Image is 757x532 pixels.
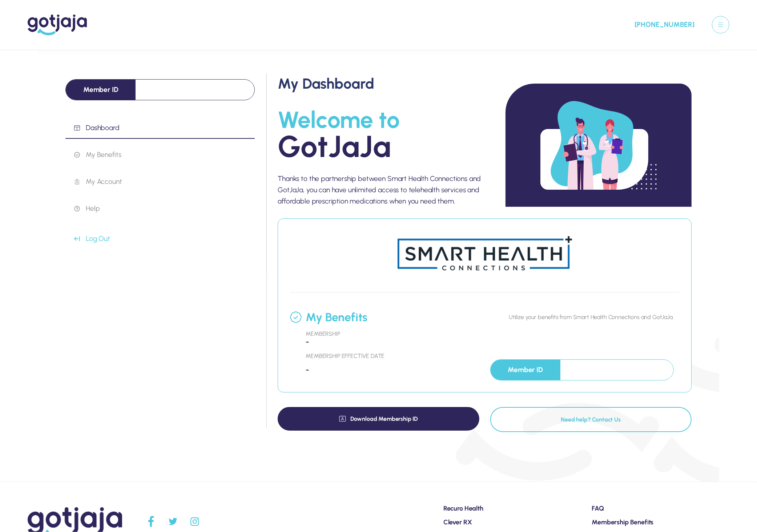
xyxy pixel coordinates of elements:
[66,80,136,100] p: Member ID
[278,173,484,207] p: Thanks to the partnership between Smart Health Connections and GotJaJa, you can have unlimited ac...
[443,504,483,512] span: Recuro Health
[490,407,692,432] a: Need help? Contact Us
[74,124,255,132] p: Dashboard
[295,330,673,337] p: Membership
[74,150,255,159] p: My Benefits
[630,19,694,31] a: [PHONE_NUMBER]
[398,236,572,270] img: Smart Health
[295,352,673,359] p: Membership Effective Date
[295,337,544,347] h2: -
[65,150,255,166] a: My Benefits
[443,505,483,512] a: Recuro Health
[350,416,418,422] p: Download Membership ID
[561,416,621,423] p: Need help? Contact Us
[443,519,472,526] a: Clever RX
[592,518,653,526] span: Membership Benefits
[295,310,479,325] a: My Benefits
[635,19,694,31] span: [PHONE_NUMBER]
[65,124,255,139] a: Dashboard
[278,407,479,431] a: Download Membership ID
[65,204,255,219] a: Help
[509,313,674,322] p: Utilize your benefits from Smart Health Connections and GotJaJa.
[28,15,87,35] img: GotJaja
[592,505,604,512] a: FAQ
[592,504,604,512] span: FAQ
[295,365,479,375] h2: -
[592,519,653,526] a: Membership Benefits
[74,204,255,213] p: Help
[278,128,391,165] span: GotJaJa
[491,360,560,380] p: Member ID
[443,518,472,526] span: Clever RX
[74,234,110,243] button: Log Out
[74,177,255,186] p: My Account
[278,73,691,94] h1: My Dashboard
[540,101,657,190] img: Welcome to GotJaJa
[65,177,255,193] a: My Account
[278,108,484,162] h2: Welcome to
